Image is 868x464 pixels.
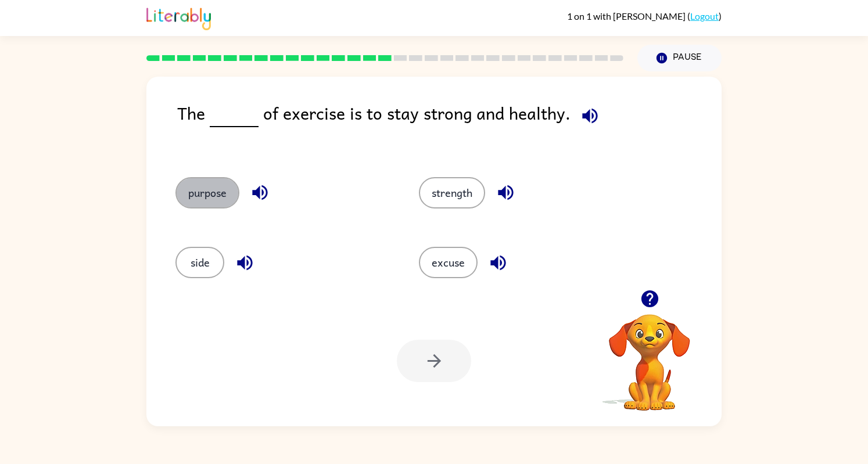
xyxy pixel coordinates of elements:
[567,10,722,21] div: ( )
[567,10,687,21] span: 1 on 1 with [PERSON_NAME]
[177,100,722,154] div: The of exercise is to stay strong and healthy.
[419,177,485,208] button: strength
[175,177,239,208] button: purpose
[419,247,478,278] button: excuse
[591,296,708,412] video: Your browser must support playing .mp4 files to use Literably. Please try using another browser.
[175,247,224,278] button: side
[690,10,719,21] a: Logout
[637,45,722,71] button: Pause
[146,5,211,30] img: Literably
